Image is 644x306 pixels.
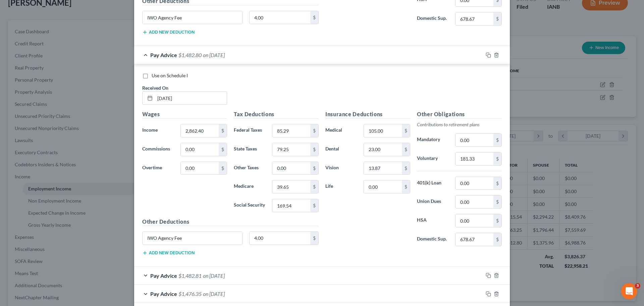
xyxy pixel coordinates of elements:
[219,143,227,156] div: $
[414,195,452,209] label: Union Dues
[455,152,493,165] input: 0.00
[178,291,202,297] span: $1,476.35
[414,12,452,26] label: Domestic Sup.
[250,232,311,245] input: 0.00
[230,180,269,193] label: Medicare
[178,52,202,58] span: $1,482.80
[155,92,227,104] input: MM/DD/YYYY
[493,134,501,146] div: $
[493,152,501,165] div: $
[272,143,310,156] input: 0.00
[322,162,360,175] label: Vision
[414,214,452,227] label: HSA
[310,232,318,245] div: $
[635,283,640,289] span: 3
[322,143,360,156] label: Dental
[230,143,269,156] label: State Taxes
[142,218,319,226] h5: Other Deductions
[150,52,177,58] span: Pay Advice
[364,162,402,175] input: 0.00
[219,162,227,175] div: $
[272,199,310,212] input: 0.00
[455,134,493,146] input: 0.00
[310,199,318,212] div: $
[402,162,410,175] div: $
[414,133,452,147] label: Mandatory
[493,214,501,227] div: $
[455,214,493,227] input: 0.00
[142,250,195,256] button: Add new deduction
[455,12,493,25] input: 0.00
[414,233,452,246] label: Domestic Sup.
[310,11,318,24] div: $
[402,124,410,137] div: $
[203,291,225,297] span: on [DATE]
[493,233,501,246] div: $
[142,127,158,133] span: Income
[493,195,501,208] div: $
[310,180,318,193] div: $
[310,124,318,137] div: $
[325,110,410,119] h5: Insurance Deductions
[310,143,318,156] div: $
[455,195,493,208] input: 0.00
[621,283,637,299] iframe: Intercom live chat
[272,124,310,137] input: 0.00
[414,152,452,166] label: Voluntary
[402,180,410,193] div: $
[310,162,318,175] div: $
[230,162,269,175] label: Other Taxes
[417,121,502,128] p: Contributions to retirement plans
[272,162,310,175] input: 0.00
[203,52,225,58] span: on [DATE]
[455,233,493,246] input: 0.00
[230,124,269,137] label: Federal Taxes
[234,110,319,119] h5: Tax Deductions
[219,124,227,137] div: $
[142,110,227,119] h5: Wages
[493,12,501,25] div: $
[139,162,177,175] label: Overtime
[493,177,501,190] div: $
[152,73,188,78] span: Use on Schedule I
[142,30,195,35] button: Add new deduction
[272,180,310,193] input: 0.00
[143,232,242,245] input: Specify...
[250,11,311,24] input: 0.00
[414,177,452,190] label: 401(k) Loan
[178,272,202,279] span: $1,482.81
[150,291,177,297] span: Pay Advice
[181,124,219,137] input: 0.00
[364,124,402,137] input: 0.00
[322,180,360,193] label: Life
[417,110,502,119] h5: Other Obligations
[143,11,242,24] input: Specify...
[181,162,219,175] input: 0.00
[322,124,360,137] label: Medical
[150,272,177,279] span: Pay Advice
[402,143,410,156] div: $
[364,143,402,156] input: 0.00
[203,272,225,279] span: on [DATE]
[142,85,168,91] span: Received On
[181,143,219,156] input: 0.00
[455,177,493,190] input: 0.00
[230,199,269,212] label: Social Security
[364,180,402,193] input: 0.00
[139,143,177,156] label: Commissions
